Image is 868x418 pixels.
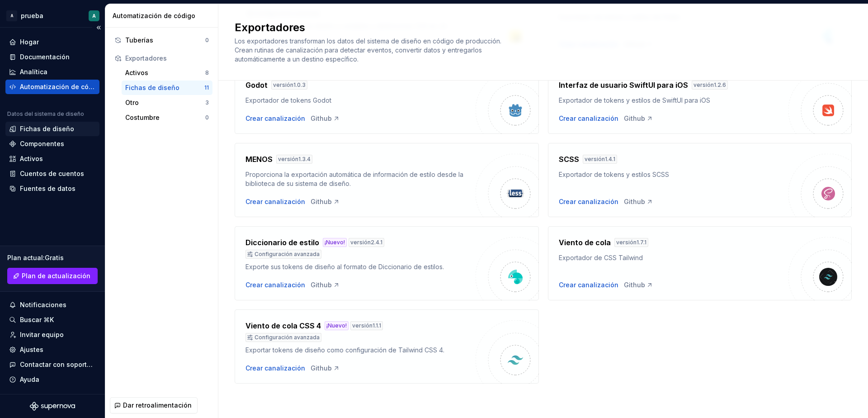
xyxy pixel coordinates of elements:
button: Otro3 [122,95,212,110]
font: Dar retroalimentación [123,401,192,409]
font: Github [624,281,645,289]
a: Componentes [5,137,99,151]
button: Ayuda [5,372,99,387]
button: Crear canalización [559,197,618,206]
font: Github [624,114,645,122]
button: Crear canalización [245,280,305,290]
a: Invitar equipo [5,328,99,342]
a: Github [624,197,653,206]
a: Github [624,280,653,290]
font: Fuentes de datos [20,185,75,192]
font: Github [311,281,332,289]
font: Notificaciones [20,301,66,309]
font: Hogar [20,38,39,46]
font: Exportador de CSS Tailwind [559,254,643,261]
font: Exporte sus tokens de diseño al formato de Diccionario de estilos. [245,263,444,271]
font: Crear canalización [559,281,618,289]
font: Crear canalización [559,198,618,205]
font: Diccionario de estilo [245,238,319,247]
a: Github [311,364,340,373]
font: Activos [20,155,43,162]
font: Automatización de código [113,12,195,19]
font: 0 [205,37,209,43]
font: Crear canalización [245,114,305,122]
font: 0 [205,114,209,121]
font: 11 [204,84,209,91]
a: Github [311,280,340,290]
font: Godot [245,81,268,90]
a: Github [311,114,340,123]
font: versión [585,156,605,162]
button: ApruebaA [2,6,103,25]
button: Buscar ⌘K [5,313,99,327]
a: Activos8 [122,66,212,80]
font: 1.1.1 [373,322,381,329]
a: Fichas de diseño [5,122,99,136]
font: Fichas de diseño [20,125,74,133]
font: 8 [205,69,209,76]
font: Componentes [20,140,64,147]
font: Datos del sistema de diseño [7,110,84,117]
button: Notificaciones [5,298,99,312]
font: Configuración avanzada [255,334,320,341]
font: Costumbre [125,114,160,121]
button: Crear canalización [559,280,618,290]
font: Configuración avanzada [255,251,320,257]
font: Exportadores [235,21,305,34]
font: Otro [125,99,139,106]
font: Exportador de tokens y estilos SCSS [559,171,669,178]
a: Automatización de código [5,80,99,94]
button: Tuberías0 [111,33,212,47]
font: Ajustes [20,346,43,353]
button: Costumbre0 [122,110,212,125]
font: SCSS [559,155,579,164]
font: Documentación [20,53,70,61]
font: ¡Nuevo! [325,239,345,246]
font: Gratis [45,254,64,261]
font: Github [311,198,332,205]
a: Fuentes de datos [5,181,99,196]
font: Crear canalización [245,281,305,289]
font: 1.2.6 [714,81,726,88]
font: Plan actual [7,254,43,261]
font: Fichas de diseño [125,84,179,91]
a: Hogar [5,35,99,49]
font: Activos [125,69,148,76]
a: Cuentos de cuentos [5,166,99,181]
font: Exportadores [125,54,167,62]
button: Contraer la barra lateral [92,21,105,34]
font: 1.7.1 [637,239,646,246]
font: Ayuda [20,375,39,383]
button: Fichas de diseño11 [122,81,212,95]
font: Buscar ⌘K [20,316,54,323]
font: Github [624,198,645,205]
font: Exportar tokens de diseño como configuración de Tailwind CSS 4. [245,346,444,354]
a: Documentación [5,50,99,64]
font: versión [693,81,714,88]
font: Interfaz de usuario SwiftUI para iOS [559,81,688,90]
button: Crear canalización [559,114,618,123]
font: 1.3.4 [298,156,311,162]
font: ¡Nuevo! [326,322,347,329]
font: A [11,14,13,18]
font: Proporciona la exportación automática de información de estilo desde la biblioteca de su sistema ... [245,171,463,187]
svg: Logotipo de Supernova [30,402,75,411]
font: : [43,254,45,261]
font: Crear canalización [245,198,305,205]
font: A [92,13,96,19]
button: Contactar con soporte técnico [5,357,99,372]
font: Automatización de código [20,83,103,90]
font: versión [273,81,293,88]
a: Ajustes [5,342,99,357]
font: Exportador de tokens y estilos de SwiftUI para iOS [559,96,710,104]
button: Plan de actualización [7,268,98,284]
font: Viento de cola CSS 4 [245,321,321,330]
font: Crear canalización [245,364,305,372]
font: versión [616,239,637,246]
button: Crear canalización [245,197,305,206]
font: 1.0.3 [293,81,306,88]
